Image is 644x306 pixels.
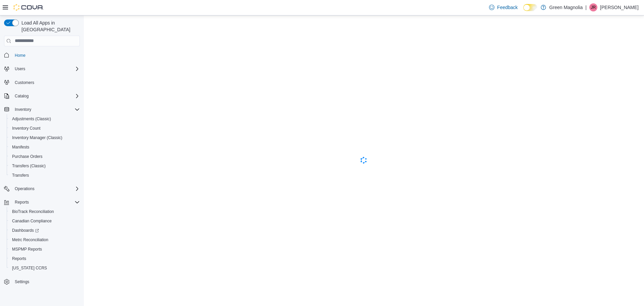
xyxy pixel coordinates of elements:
[9,152,45,161] a: Purchase Orders
[12,237,48,243] span: Metrc Reconciliation
[9,124,80,132] span: Inventory Count
[9,171,80,179] span: Transfers
[9,226,80,234] span: Dashboards
[9,162,80,170] span: Transfers (Classic)
[12,198,80,206] span: Reports
[15,80,34,85] span: Customers
[9,143,80,151] span: Manifests
[15,107,31,112] span: Inventory
[7,114,83,124] button: Adjustments (Classic)
[9,236,80,244] span: Metrc Reconciliation
[15,279,29,285] span: Settings
[1,78,83,87] button: Customers
[9,115,80,123] span: Adjustments (Classic)
[585,3,587,11] p: |
[9,115,54,123] a: Adjustments (Classic)
[7,161,83,171] button: Transfers (Classic)
[7,254,83,263] button: Reports
[9,255,80,263] span: Reports
[12,218,52,224] span: Canadian Compliance
[12,116,51,122] span: Adjustments (Classic)
[12,144,29,150] span: Manifests
[12,163,46,169] span: Transfers (Classic)
[9,134,65,142] a: Inventory Manager (Classic)
[12,154,43,159] span: Purchase Orders
[12,247,42,252] span: MSPMP Reports
[12,277,80,286] span: Settings
[12,185,37,193] button: Operations
[9,162,48,170] a: Transfers (Classic)
[1,105,83,114] button: Inventory
[12,51,80,59] span: Home
[13,4,44,11] img: Cova
[12,51,28,59] a: Home
[12,198,32,206] button: Reports
[9,245,45,253] a: MSPMP Reports
[9,245,80,253] span: MSPMP Reports
[15,53,25,58] span: Home
[15,93,29,99] span: Catalog
[7,124,83,133] button: Inventory Count
[12,65,80,73] span: Users
[1,50,83,60] button: Home
[12,135,62,140] span: Inventory Manager (Classic)
[9,255,29,263] a: Reports
[7,133,83,142] button: Inventory Manager (Classic)
[15,186,35,191] span: Operations
[12,278,32,286] a: Settings
[9,236,51,244] a: Metrc Reconciliation
[9,217,54,225] a: Canadian Compliance
[12,228,39,233] span: Dashboards
[7,142,83,152] button: Manifests
[9,208,80,216] span: BioTrack Reconciliation
[591,3,596,11] span: JR
[19,19,80,33] span: Load All Apps in [GEOGRAPHIC_DATA]
[12,173,29,178] span: Transfers
[12,185,80,193] span: Operations
[12,209,54,214] span: BioTrack Reconciliation
[600,3,639,11] p: [PERSON_NAME]
[9,264,50,272] a: [US_STATE] CCRS
[7,226,83,235] a: Dashboards
[12,265,47,271] span: [US_STATE] CCRS
[12,105,80,114] span: Inventory
[589,3,597,11] div: Jammie Reed
[9,143,32,151] a: Manifests
[7,235,83,245] button: Metrc Reconciliation
[9,264,80,272] span: Washington CCRS
[7,263,83,273] button: [US_STATE] CCRS
[9,124,43,132] a: Inventory Count
[12,79,37,87] a: Customers
[12,105,34,114] button: Inventory
[497,4,518,11] span: Feedback
[9,208,57,216] a: BioTrack Reconciliation
[9,152,80,161] span: Purchase Orders
[12,92,31,100] button: Catalog
[1,64,83,74] button: Users
[7,152,83,161] button: Purchase Orders
[523,4,537,11] input: Dark Mode
[7,207,83,216] button: BioTrack Reconciliation
[15,200,29,205] span: Reports
[4,48,80,304] nav: Complex example
[12,256,26,261] span: Reports
[486,1,520,14] a: Feedback
[7,245,83,254] button: MSPMP Reports
[9,226,42,234] a: Dashboards
[1,198,83,207] button: Reports
[12,126,41,131] span: Inventory Count
[15,66,25,72] span: Users
[1,91,83,101] button: Catalog
[12,65,28,73] button: Users
[9,217,80,225] span: Canadian Compliance
[1,184,83,193] button: Operations
[1,277,83,287] button: Settings
[549,3,583,11] p: Green Magnolia
[7,216,83,226] button: Canadian Compliance
[7,171,83,180] button: Transfers
[9,171,32,179] a: Transfers
[12,78,80,87] span: Customers
[9,134,80,142] span: Inventory Manager (Classic)
[12,92,80,100] span: Catalog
